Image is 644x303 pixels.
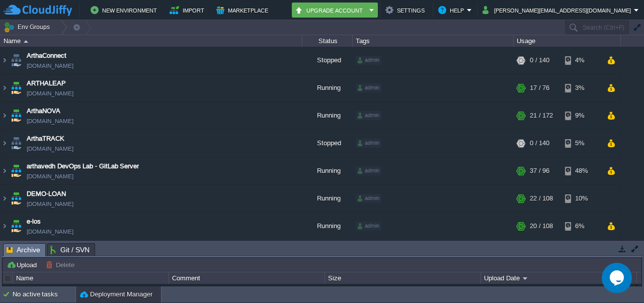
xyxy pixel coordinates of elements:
img: AMDAwAAAACH5BAEAAAAALAAAAAABAAEAAAICRAEAOw== [24,40,28,43]
div: 17 / 76 [530,74,549,102]
div: admin [356,56,381,65]
div: 4% [565,47,598,74]
div: Usage [514,35,620,47]
div: Running [302,102,353,129]
img: AMDAwAAAACH5BAEAAAAALAAAAAABAAEAAAICRAEAOw== [1,157,9,184]
div: 3% [565,74,598,102]
div: 9% [565,102,598,129]
div: 0 / 140 [530,130,549,157]
button: Deployment Manager [80,289,152,299]
button: Settings [385,4,428,16]
div: Running [302,157,353,184]
a: [DOMAIN_NAME] [27,199,73,209]
button: Env Groups [4,20,53,34]
div: admin [356,166,381,175]
span: Git / SVN [50,244,90,256]
div: 22 / 108 [530,185,553,212]
button: Upload [7,260,40,269]
a: ArthaNOVA [27,106,60,116]
div: admin [356,194,381,203]
div: Name [1,35,302,47]
div: 10% [565,185,598,212]
img: AMDAwAAAACH5BAEAAAAALAAAAAABAAEAAAICRAEAOw== [1,130,9,157]
a: HelloWorld.zip [16,286,57,293]
div: Comment [170,272,325,284]
div: 21 / 172 [530,102,553,129]
div: 37 / 96 [530,157,549,184]
img: AMDAwAAAACH5BAEAAAAALAAAAAABAAEAAAICRAEAOw== [9,213,23,240]
div: 16:37 | [DATE] [481,284,636,295]
img: AMDAwAAAACH5BAEAAAAALAAAAAABAAEAAAICRAEAOw== [1,185,9,212]
a: [DOMAIN_NAME] [27,116,73,126]
button: Marketplace [216,4,271,16]
img: AMDAwAAAACH5BAEAAAAALAAAAAABAAEAAAICRAEAOw== [9,130,23,157]
div: 0 / 140 [530,47,549,74]
div: Upload Date [481,272,636,284]
div: Stopped [302,130,353,157]
img: AMDAwAAAACH5BAEAAAAALAAAAAABAAEAAAICRAEAOw== [9,74,23,102]
div: 575 KB [325,284,480,295]
img: AMDAwAAAACH5BAEAAAAALAAAAAABAAEAAAICRAEAOw== [9,185,23,212]
button: Upgrade Account [295,4,366,16]
a: ArthaTRACK [27,134,64,144]
a: ArthaConnect [27,51,66,61]
div: Running [302,213,353,240]
div: 5% [565,130,598,157]
img: AMDAwAAAACH5BAEAAAAALAAAAAABAAEAAAICRAEAOw== [1,74,9,102]
div: 20 / 108 [530,213,553,240]
a: [DOMAIN_NAME] [27,171,73,181]
div: Name [14,272,169,284]
a: ARTHALEAP [27,78,66,88]
img: AMDAwAAAACH5BAEAAAAALAAAAAABAAEAAAICRAEAOw== [1,102,9,129]
div: 48% [565,157,598,184]
div: admin [356,222,381,231]
button: Delete [46,260,77,269]
div: Sample package which you can deploy to your environment. Feel free to delete and upload a package... [169,284,324,295]
a: [DOMAIN_NAME] [27,227,73,237]
a: [DOMAIN_NAME] [27,88,73,98]
div: Running [302,185,353,212]
a: arthavedh DevOps Lab - GitLab Server [27,161,139,171]
iframe: chat widget [602,263,634,293]
div: admin [356,139,381,148]
div: 6% [565,213,598,240]
div: Stopped [302,47,353,74]
div: No active tasks [13,286,75,302]
img: AMDAwAAAACH5BAEAAAAALAAAAAABAAEAAAICRAEAOw== [1,47,9,74]
button: New Environment [91,4,160,16]
a: e-los [27,217,41,227]
button: Import [170,4,207,16]
div: Tags [353,35,513,47]
a: [DOMAIN_NAME] [27,61,73,71]
div: Size [326,272,480,284]
a: [DOMAIN_NAME] [27,144,73,154]
img: AMDAwAAAACH5BAEAAAAALAAAAAABAAEAAAICRAEAOw== [9,157,23,184]
span: Archive [7,244,40,256]
img: AMDAwAAAACH5BAEAAAAALAAAAAABAAEAAAICRAEAOw== [1,213,9,240]
div: Running [302,74,353,102]
button: [PERSON_NAME][EMAIL_ADDRESS][DOMAIN_NAME] [482,4,634,16]
div: admin [356,83,381,92]
img: AMDAwAAAACH5BAEAAAAALAAAAAABAAEAAAICRAEAOw== [9,47,23,74]
button: Help [438,4,467,16]
div: admin [356,111,381,120]
img: AMDAwAAAACH5BAEAAAAALAAAAAABAAEAAAICRAEAOw== [9,102,23,129]
a: DEMO-LOAN [27,189,66,199]
div: Status [303,35,352,47]
img: CloudJiffy [4,4,72,17]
